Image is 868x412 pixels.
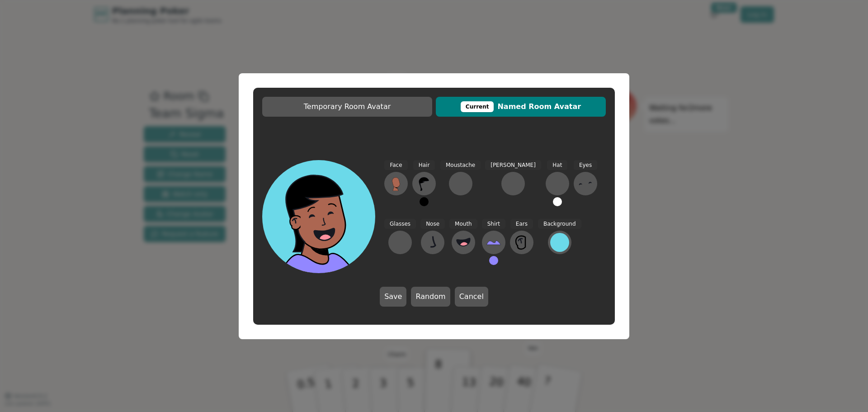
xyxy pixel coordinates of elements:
[485,160,541,170] span: [PERSON_NAME]
[413,160,435,170] span: Hair
[482,219,505,229] span: Shirt
[411,287,450,307] button: Random
[449,219,477,229] span: Mouth
[510,219,533,229] span: Ears
[574,160,597,170] span: Eyes
[547,160,567,170] span: Hat
[262,97,432,117] button: Temporary Room Avatar
[461,101,494,112] div: This avatar will be displayed in dedicated rooms
[538,219,581,229] span: Background
[440,101,601,112] span: Named Room Avatar
[420,219,445,229] span: Nose
[440,160,481,170] span: Moustache
[384,219,416,229] span: Glasses
[436,97,606,117] button: CurrentNamed Room Avatar
[267,101,428,112] span: Temporary Room Avatar
[380,287,406,307] button: Save
[455,287,488,307] button: Cancel
[384,160,407,170] span: Face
